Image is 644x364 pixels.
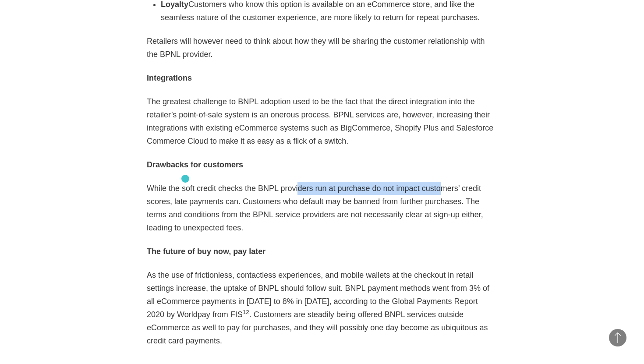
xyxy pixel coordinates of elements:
[243,309,249,315] sup: 12
[147,74,192,82] strong: Integrations
[147,247,265,256] strong: The future of buy now, pay later
[609,329,626,346] button: Back to Top
[147,182,497,234] p: While the soft credit checks the BNPL providers run at purchase do not impact customers’ credit s...
[147,95,497,148] p: The greatest challenge to BNPL adoption used to be the fact that the direct integration into the ...
[147,269,497,347] p: As the use of frictionless, contactless experiences, and mobile wallets at the checkout in retail...
[147,35,497,61] p: Retailers will however need to think about how they will be sharing the customer relationship wit...
[147,160,243,169] strong: Drawbacks for customers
